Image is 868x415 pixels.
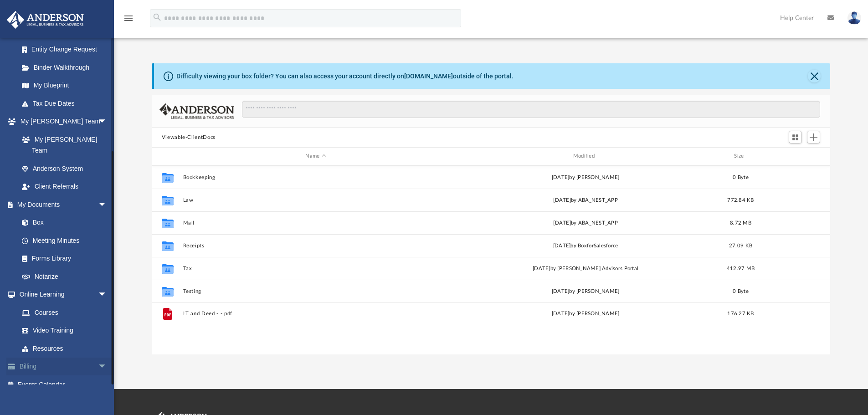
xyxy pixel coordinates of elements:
div: [DATE] by ABA_NEST_APP [452,219,718,227]
button: Switch to Grid View [789,131,802,143]
a: My Blueprint [13,77,116,95]
a: My [PERSON_NAME] Teamarrow_drop_down [6,113,116,131]
a: [DOMAIN_NAME] [404,72,453,80]
button: Add [807,131,821,143]
span: 27.09 KB [729,243,752,248]
div: [DATE] by [PERSON_NAME] [452,310,718,318]
div: [DATE] by [PERSON_NAME] [452,287,718,295]
button: Close [808,70,821,82]
a: My [PERSON_NAME] Team [13,130,112,159]
a: Video Training [13,322,112,340]
button: LT and Deed - -.pdf [183,311,448,317]
span: 0 Byte [733,288,749,293]
i: search [152,12,162,22]
a: Notarize [13,267,116,286]
button: Mail [183,220,448,226]
a: Resources [13,339,116,358]
a: Online Learningarrow_drop_down [6,286,116,304]
a: Meeting Minutes [13,231,116,250]
div: Modified [452,152,719,160]
a: Binder Walkthrough [13,58,121,77]
input: Search files and folders [242,101,820,118]
span: arrow_drop_down [98,195,116,214]
button: Tax [183,266,448,272]
div: id [156,152,179,160]
a: Box [13,214,112,232]
div: Difficulty viewing your box folder? You can also access your account directly on outside of the p... [176,72,514,81]
span: 412.97 MB [727,266,755,271]
span: arrow_drop_down [98,286,116,304]
i: menu [123,13,134,24]
a: Billingarrow_drop_down [6,358,121,376]
span: 8.72 MB [730,220,751,225]
button: Receipts [183,243,448,249]
a: menu [123,17,134,24]
div: id [763,152,827,160]
span: 772.84 KB [727,197,754,202]
span: arrow_drop_down [98,113,116,131]
div: grid [152,166,831,354]
div: Size [722,152,759,160]
span: arrow_drop_down [98,358,116,376]
div: [DATE] by ABA_NEST_APP [452,196,718,204]
button: Viewable-ClientDocs [162,133,216,142]
a: Tax Due Dates [13,94,121,113]
span: 0 Byte [733,174,749,179]
a: Client Referrals [13,178,116,196]
div: [DATE] by [PERSON_NAME] [452,173,718,181]
a: Entity Change Request [13,41,121,59]
button: Bookkeeping [183,174,448,180]
div: [DATE] by [PERSON_NAME] Advisors Portal [452,264,718,272]
button: Testing [183,288,448,294]
div: [DATE] by BoxforSalesforce [452,241,718,250]
div: Name [182,152,448,160]
button: Law [183,197,448,203]
span: 176.27 KB [727,311,754,316]
a: Forms Library [13,250,112,268]
a: Courses [13,303,116,322]
a: Events Calendar [6,375,121,394]
a: My Documentsarrow_drop_down [6,195,116,214]
img: User Pic [847,11,861,25]
img: Anderson Advisors Platinum Portal [4,11,87,29]
a: Anderson System [13,159,116,178]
